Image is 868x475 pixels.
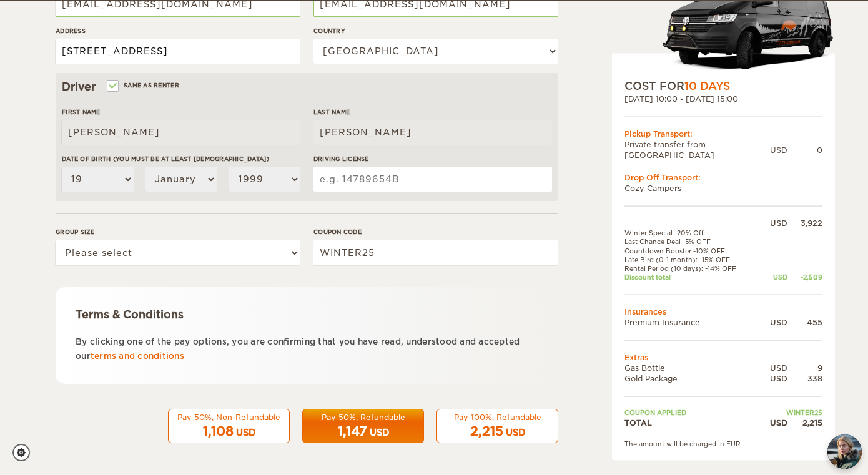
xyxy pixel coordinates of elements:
[203,424,234,439] span: 1,108
[108,79,179,91] label: Same as renter
[76,307,538,322] div: Terms & Conditions
[787,217,822,228] div: 3,922
[787,417,822,428] div: 2,215
[624,273,759,282] td: Discount total
[56,26,300,36] label: Address
[759,273,787,282] div: USD
[759,316,787,327] div: USD
[624,246,759,255] td: Countdown Booster -10% OFF
[176,412,282,423] div: Pay 50%, Non-Refundable
[62,154,300,164] label: Date of birth (You must be at least [DEMOGRAPHIC_DATA])
[759,373,787,384] div: USD
[445,412,550,423] div: Pay 100%, Refundable
[506,426,525,439] div: USD
[827,434,862,469] button: chat-button
[624,228,759,237] td: Winter Special -20% Off
[759,417,787,428] div: USD
[624,172,822,182] div: Drop Off Transport:
[338,424,367,439] span: 1,147
[236,426,255,439] div: USD
[56,39,300,64] input: e.g. Street, City, Zip Code
[624,351,822,362] td: Extras
[787,363,822,373] div: 9
[624,129,822,139] div: Pickup Transport:
[624,78,822,93] div: COST FOR
[624,363,759,373] td: Gas Bottle
[62,120,300,145] input: e.g. William
[624,182,822,193] td: Cozy Campers
[759,217,787,228] div: USD
[313,167,552,192] input: e.g. 14789654B
[624,139,770,160] td: Private transfer from [GEOGRAPHIC_DATA]
[370,426,389,439] div: USD
[91,351,184,361] a: terms and conditions
[62,79,552,94] div: Driver
[624,94,822,104] div: [DATE] 10:00 - [DATE] 15:00
[76,335,538,364] p: By clicking one of the pay options, you are confirming that you have read, understood and accepte...
[313,26,558,36] label: Country
[624,439,822,448] div: The amount will be charged in EUR
[787,316,822,327] div: 455
[624,237,759,246] td: Last Chance Deal -5% OFF
[313,227,558,237] label: Coupon code
[624,316,759,327] td: Premium Insurance
[624,417,759,428] td: TOTAL
[759,408,822,417] td: WINTER25
[624,264,759,273] td: Rental Period (10 days): -14% OFF
[827,434,862,469] img: Freyja at Cozy Campers
[108,83,116,91] input: Same as renter
[56,227,300,237] label: Group size
[12,444,38,461] a: Cookie settings
[436,409,558,444] button: Pay 100%, Refundable 2,215 USD
[470,424,503,439] span: 2,215
[624,306,822,316] td: Insurances
[310,412,416,423] div: Pay 50%, Refundable
[787,273,822,282] div: -2,509
[787,373,822,384] div: 338
[313,154,552,164] label: Driving License
[313,120,552,145] input: e.g. Smith
[624,255,759,263] td: Late Bird (0-1 month): -15% OFF
[770,144,787,155] div: USD
[302,409,424,444] button: Pay 50%, Refundable 1,147 USD
[684,79,730,92] span: 10 Days
[62,107,300,117] label: First Name
[168,409,290,444] button: Pay 50%, Non-Refundable 1,108 USD
[624,373,759,384] td: Gold Package
[759,363,787,373] div: USD
[313,107,552,117] label: Last Name
[624,408,759,417] td: Coupon applied
[787,144,822,155] div: 0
